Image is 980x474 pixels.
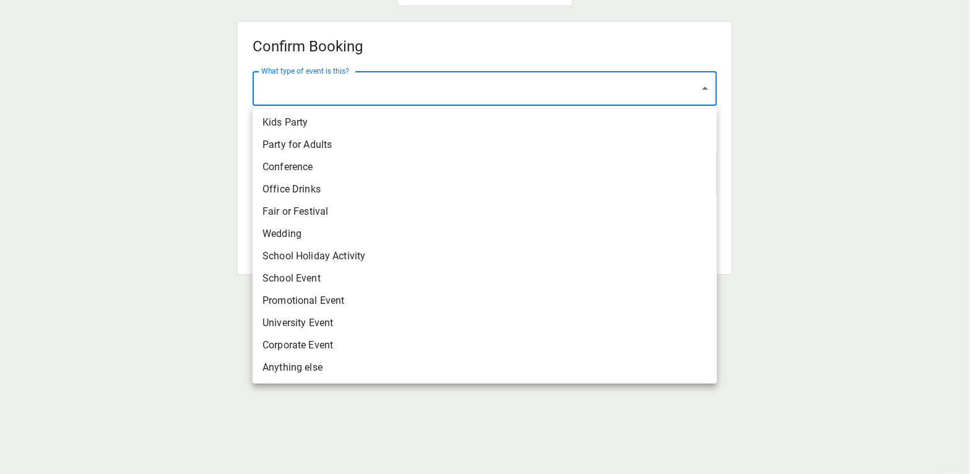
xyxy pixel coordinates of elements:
li: Kids Party [253,111,717,134]
li: Party for Adults [253,134,717,156]
li: Wedding [253,223,717,245]
li: Conference [253,156,717,178]
li: School Holiday Activity [253,245,717,267]
li: Anything else [253,356,717,379]
li: Office Drinks [253,178,717,200]
li: University Event [253,312,717,334]
li: Corporate Event [253,334,717,356]
li: Promotional Event [253,290,717,312]
li: School Event [253,267,717,290]
li: Fair or Festival [253,200,717,223]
